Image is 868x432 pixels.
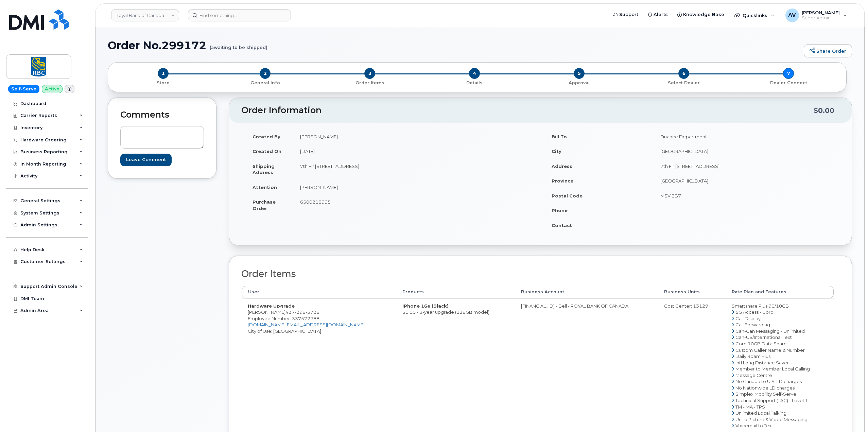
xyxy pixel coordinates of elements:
strong: Purchase Order [253,199,276,211]
td: [PERSON_NAME] [294,180,535,195]
th: Rate Plan and Features [726,286,834,298]
h2: Comments [120,110,204,120]
h2: Order Items [241,269,834,279]
span: Custom Caller Name & Number [735,347,805,353]
strong: Address [552,163,572,169]
span: Unltd Picture & Video Messaging [735,417,808,422]
strong: Contact [552,223,572,228]
span: No Canada to U.S. LD charges [735,379,802,384]
span: Simplex Mobility Self-Serve [735,391,796,397]
span: 1 [158,68,169,79]
td: [PERSON_NAME] [294,129,535,144]
div: Cost Center: 13129 [664,303,719,309]
strong: Created On [253,149,281,154]
p: Order Items [320,80,419,86]
p: General Info [215,80,315,86]
span: Unlimited Local Talking [735,410,786,416]
span: Daily Roam Plus [735,353,770,359]
span: 6500218995 [300,199,331,205]
span: Call Display [735,316,761,321]
strong: City [552,149,561,154]
span: 298 [295,309,306,315]
th: User [242,286,396,298]
strong: iPhone 16e (Black) [402,303,449,309]
strong: Postal Code [552,193,583,198]
td: 7th Flr [STREET_ADDRESS] [654,159,834,174]
td: Finance Department [654,129,834,144]
span: Message Centre [735,373,772,378]
span: No Nationwide LD charges [735,385,795,391]
span: 5 [574,68,585,79]
strong: Province [552,178,573,184]
p: Store [116,80,210,86]
a: 3 Order Items [317,79,422,86]
strong: Hardware Upgrade [248,303,295,309]
td: M5V 3B7 [654,188,834,203]
span: Voicemail to Text [735,423,773,428]
strong: Bill To [552,134,567,139]
span: Can-US/International Text [735,334,792,340]
h1: Order No.299172 [108,39,800,51]
span: 2 [260,68,271,79]
span: Technical Support (TAC) - Level 1 [735,398,808,403]
a: [DOMAIN_NAME][EMAIL_ADDRESS][DOMAIN_NAME] [248,322,365,327]
a: 1 Store [114,79,213,86]
span: 3728 [306,309,319,315]
span: Employee Number: 337572788 [248,316,319,321]
strong: Created By [253,134,280,139]
td: [GEOGRAPHIC_DATA] [654,173,834,188]
span: 437 [285,309,319,315]
strong: Phone [552,208,568,213]
td: 7th Flr [STREET_ADDRESS] [294,159,535,180]
p: Approval [530,80,629,86]
span: Intl Long Distance Saver [735,360,789,365]
td: [GEOGRAPHIC_DATA] [654,144,834,159]
a: 4 Details [422,79,527,86]
a: 6 Select Dealer [631,79,736,86]
small: (awaiting to be shipped) [210,39,267,50]
div: $0.00 [814,104,834,117]
span: 4 [469,68,480,79]
strong: Attention [253,185,277,190]
h2: Order Information [241,106,814,115]
a: 5 Approval [527,79,631,86]
th: Products [396,286,515,298]
p: Details [425,80,524,86]
span: 6 [678,68,689,79]
input: Leave Comment [120,154,172,166]
span: Can-Can Messaging - Unlimited [735,328,805,334]
span: Call Forwarding [735,322,770,327]
td: [DATE] [294,144,535,159]
span: Corp 10GB Data Share [735,341,787,346]
span: 5G Access - Corp [735,309,774,315]
th: Business Account [515,286,658,298]
th: Business Units [658,286,726,298]
a: 2 General Info [213,79,317,86]
span: TM - MA - TPS [735,404,765,410]
span: Member to Member Local Calling [735,366,810,371]
p: Select Dealer [634,80,733,86]
a: Share Order [804,44,852,58]
strong: Shipping Address [253,163,275,175]
span: 3 [364,68,375,79]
